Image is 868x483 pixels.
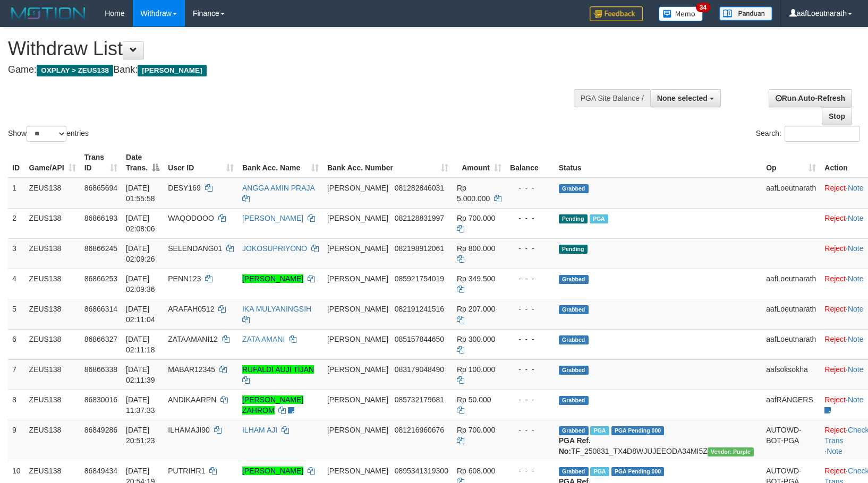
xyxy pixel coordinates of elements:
[327,214,388,222] span: [PERSON_NAME]
[138,65,206,76] span: [PERSON_NAME]
[762,390,820,420] td: aafRANGERS
[327,274,388,283] span: [PERSON_NAME]
[25,238,80,269] td: ZEUS138
[25,359,80,390] td: ZEUS138
[84,214,117,222] span: 86866193
[457,244,495,253] span: Rp 800.000
[242,214,303,222] a: [PERSON_NAME]
[327,467,388,475] span: [PERSON_NAME]
[84,184,117,192] span: 86865694
[457,214,495,222] span: Rp 700.000
[168,214,214,222] span: WAQODOOO
[762,329,820,359] td: aafLoeutnarath
[395,214,444,222] span: Copy 082128831997 to clipboard
[327,244,388,253] span: [PERSON_NAME]
[327,395,388,404] span: [PERSON_NAME]
[126,426,155,445] span: [DATE] 20:51:23
[395,426,444,434] span: Copy 081216960676 to clipboard
[559,275,589,284] span: Grabbed
[611,467,665,476] span: PGA Pending
[84,335,117,343] span: 86866327
[457,184,490,203] span: Rp 5.000.000
[822,107,852,125] a: Stop
[559,366,589,375] span: Grabbed
[126,184,155,203] span: [DATE] 01:55:58
[824,426,846,434] a: Reject
[126,274,155,294] span: [DATE] 02:09:36
[168,365,215,374] span: MABAR12345
[657,94,708,102] span: None selected
[848,335,864,343] a: Note
[848,365,864,374] a: Note
[848,244,864,253] a: Note
[762,359,820,390] td: aafsoksokha
[242,395,303,415] a: [PERSON_NAME] ZAHROM
[8,148,25,178] th: ID
[25,299,80,329] td: ZEUS138
[164,148,238,178] th: User ID: activate to sort column ascending
[242,274,303,283] a: [PERSON_NAME]
[590,467,609,476] span: Marked by aafRornrotha
[242,305,311,313] a: IKA MULYANINGSIH
[84,395,117,404] span: 86830016
[25,390,80,420] td: ZEUS138
[27,126,66,142] select: Showentries
[84,467,117,475] span: 86849434
[559,214,588,223] span: Pending
[242,244,307,253] a: JOKOSUPRIYONO
[84,365,117,374] span: 86866338
[323,148,453,178] th: Bank Acc. Number: activate to sort column ascending
[168,184,200,192] span: DESY169
[168,395,216,404] span: ANDIKAARPN
[510,213,550,223] div: - - -
[126,305,155,324] span: [DATE] 02:11:04
[824,335,846,343] a: Reject
[848,395,864,404] a: Note
[8,359,25,390] td: 7
[327,305,388,313] span: [PERSON_NAME]
[824,467,846,475] a: Reject
[719,6,772,21] img: panduan.png
[659,6,703,21] img: Button%20Memo.svg
[453,148,506,178] th: Amount: activate to sort column ascending
[510,364,550,375] div: - - -
[242,467,303,475] a: [PERSON_NAME]
[8,420,25,461] td: 9
[559,245,588,254] span: Pending
[848,184,864,192] a: Note
[327,335,388,343] span: [PERSON_NAME]
[80,148,122,178] th: Trans ID: activate to sort column ascending
[824,305,846,313] a: Reject
[8,329,25,359] td: 6
[510,425,550,435] div: - - -
[590,6,643,21] img: Feedback.jpg
[769,89,852,107] a: Run Auto-Refresh
[8,126,89,142] label: Show entries
[168,467,205,475] span: PUTRIHR1
[8,269,25,299] td: 4
[559,305,589,314] span: Grabbed
[84,305,117,313] span: 86866314
[327,426,388,434] span: [PERSON_NAME]
[590,214,608,223] span: Marked by aafchomsokheang
[84,274,117,283] span: 86866253
[510,183,550,193] div: - - -
[242,335,285,343] a: ZATA AMANI
[84,426,117,434] span: 86849286
[84,244,117,253] span: 86866245
[457,467,495,475] span: Rp 608.000
[708,447,754,456] span: Vendor URL: https://trx4.1velocity.biz
[25,148,80,178] th: Game/API: activate to sort column ascending
[126,335,155,354] span: [DATE] 02:11:18
[824,395,846,404] a: Reject
[785,126,860,142] input: Search:
[8,208,25,238] td: 2
[395,395,444,404] span: Copy 085732179681 to clipboard
[8,65,568,75] h4: Game: Bank:
[824,184,846,192] a: Reject
[457,274,495,283] span: Rp 349.500
[611,426,665,435] span: PGA Pending
[238,148,323,178] th: Bank Acc. Name: activate to sort column ascending
[824,274,846,283] a: Reject
[510,465,550,476] div: - - -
